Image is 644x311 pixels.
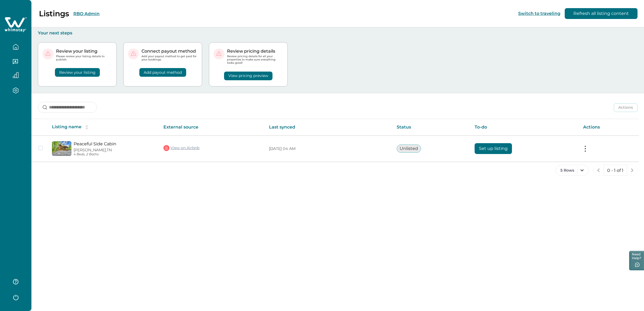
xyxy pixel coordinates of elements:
button: Unlisted [397,145,421,153]
th: Last synced [265,119,392,136]
button: RBO Admin [73,11,100,16]
th: External source [159,119,265,136]
button: Set up listing [475,143,512,154]
button: 5 Rows [556,165,589,176]
p: Review pricing details for all your properties to make sure everything looks good! [227,55,283,65]
button: sorting [81,124,92,130]
button: Actions [614,103,638,112]
p: Review your listing [56,49,112,54]
img: propertyImage_Peaceful Side Cabin [52,141,71,156]
p: Your next steps [38,30,638,36]
th: To-do [470,119,579,136]
button: Review your listing [55,68,100,77]
button: previous page [593,165,604,176]
p: Connect payout method [142,49,198,54]
p: Review pricing details [227,49,283,54]
button: 0 - 1 of 1 [604,165,627,176]
a: View on Airbnb [163,145,199,152]
p: 0 - 1 of 1 [607,168,623,173]
th: Status [392,119,470,136]
button: next page [627,165,638,176]
p: Add your payout method to get paid for your bookings. [142,55,198,61]
button: Add payout method [139,68,186,77]
button: View pricing preview [224,72,272,80]
th: Actions [579,119,639,136]
button: Switch to traveling [518,11,560,16]
a: Peaceful Side Cabin [74,141,155,146]
p: Listings [39,9,69,18]
p: Please review your listing details to publish. [56,55,112,61]
p: 4 Beds, 2 Baths [74,152,155,156]
th: Listing name [48,119,159,136]
button: Refresh all listing content [565,8,638,19]
p: [PERSON_NAME], TN [74,148,155,152]
p: [DATE] 04 AM [269,146,388,152]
